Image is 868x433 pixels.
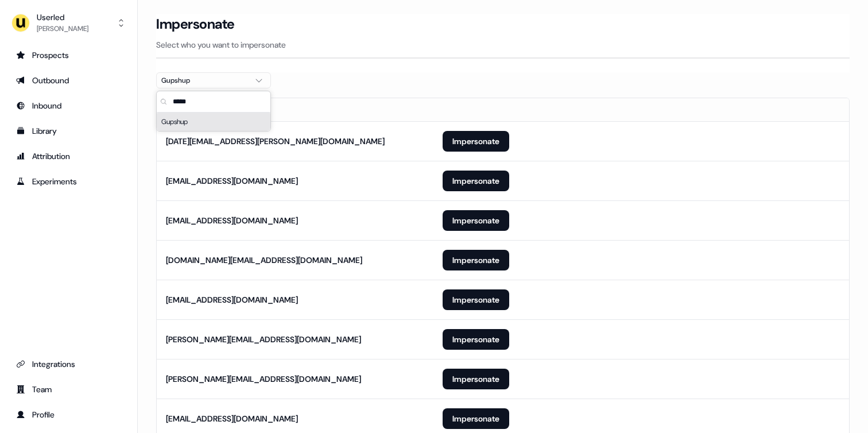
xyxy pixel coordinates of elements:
[166,136,385,147] div: [DATE][EMAIL_ADDRESS][PERSON_NAME][DOMAIN_NAME]
[9,355,128,373] a: Go to integrations
[443,289,509,310] button: Impersonate
[166,334,361,345] div: [PERSON_NAME][EMAIL_ADDRESS][DOMAIN_NAME]
[157,113,270,131] div: Suggestions
[166,215,298,226] div: [EMAIL_ADDRESS][DOMAIN_NAME]
[161,75,247,86] div: Gupshup
[16,176,121,187] div: Experiments
[166,373,361,385] div: [PERSON_NAME][EMAIL_ADDRESS][DOMAIN_NAME]
[9,9,128,37] button: Userled[PERSON_NAME]
[37,11,88,23] div: Userled
[37,23,88,34] div: [PERSON_NAME]
[16,49,121,61] div: Prospects
[443,171,509,191] button: Impersonate
[9,172,128,191] a: Go to experiments
[9,46,128,64] a: Go to prospects
[9,122,128,140] a: Go to templates
[156,16,235,33] h3: Impersonate
[443,329,509,350] button: Impersonate
[9,380,128,399] a: Go to team
[16,358,121,370] div: Integrations
[157,113,270,131] div: Gupshup
[443,250,509,270] button: Impersonate
[166,254,362,266] div: [DOMAIN_NAME][EMAIL_ADDRESS][DOMAIN_NAME]
[156,39,850,51] p: Select who you want to impersonate
[16,384,121,395] div: Team
[443,408,509,429] button: Impersonate
[443,369,509,389] button: Impersonate
[16,100,121,111] div: Inbound
[9,71,128,90] a: Go to outbound experience
[16,150,121,162] div: Attribution
[166,294,298,306] div: [EMAIL_ADDRESS][DOMAIN_NAME]
[9,147,128,165] a: Go to attribution
[156,72,271,88] button: Gupshup
[9,96,128,115] a: Go to Inbound
[166,413,298,424] div: [EMAIL_ADDRESS][DOMAIN_NAME]
[16,409,121,420] div: Profile
[16,75,121,86] div: Outbound
[157,98,433,121] th: Email
[9,405,128,424] a: Go to profile
[443,210,509,231] button: Impersonate
[443,131,509,152] button: Impersonate
[16,125,121,137] div: Library
[166,175,298,187] div: [EMAIL_ADDRESS][DOMAIN_NAME]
